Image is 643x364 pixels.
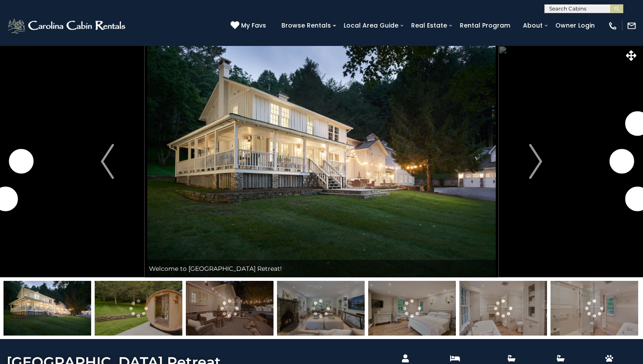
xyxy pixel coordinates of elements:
div: Welcome to [GEOGRAPHIC_DATA] Retreat! [145,260,498,277]
a: Local Area Guide [339,19,403,32]
img: 166977906 [186,281,274,336]
a: About [519,19,547,32]
img: phone-regular-white.png [608,21,618,31]
img: mail-regular-white.png [627,21,636,31]
img: 166977955 [459,281,547,336]
img: White-1-2.png [7,17,128,35]
a: Owner Login [551,19,599,32]
img: arrow [101,144,114,179]
a: Browse Rentals [277,19,335,32]
a: Rental Program [455,19,515,32]
img: 166977956 [551,281,638,336]
img: 167200948 [277,281,365,336]
img: 166977895 [4,281,91,336]
img: 166977954 [368,281,456,336]
span: My Favs [241,21,266,30]
img: 166977918 [95,281,182,336]
a: My Favs [231,21,268,31]
a: Real Estate [407,19,451,32]
img: arrow [529,144,542,179]
button: Previous [70,45,145,277]
button: Next [498,45,573,277]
